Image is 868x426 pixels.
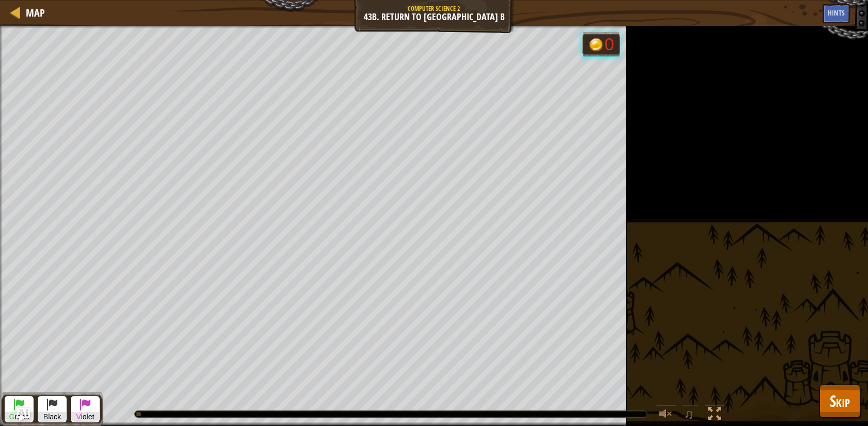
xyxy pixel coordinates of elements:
[704,405,725,426] button: Toggle fullscreen
[17,408,30,421] button: Ask AI
[582,32,620,56] div: Team 'humans' has 0 gold.
[71,396,100,422] button: Violet
[656,405,676,426] button: Adjust volume
[76,413,81,421] span: V
[5,412,33,422] span: reen
[38,396,67,422] button: Black
[681,405,699,426] button: ♫
[43,413,48,421] span: B
[38,412,66,422] span: lack
[605,36,615,53] div: 0
[819,385,860,418] button: Skip
[21,6,45,20] a: Map
[5,396,34,422] button: Green
[9,413,15,421] span: G
[830,390,850,412] span: Skip
[684,406,694,422] span: ♫
[71,412,99,422] span: iolet
[828,8,845,18] span: Hints
[26,6,45,20] span: Map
